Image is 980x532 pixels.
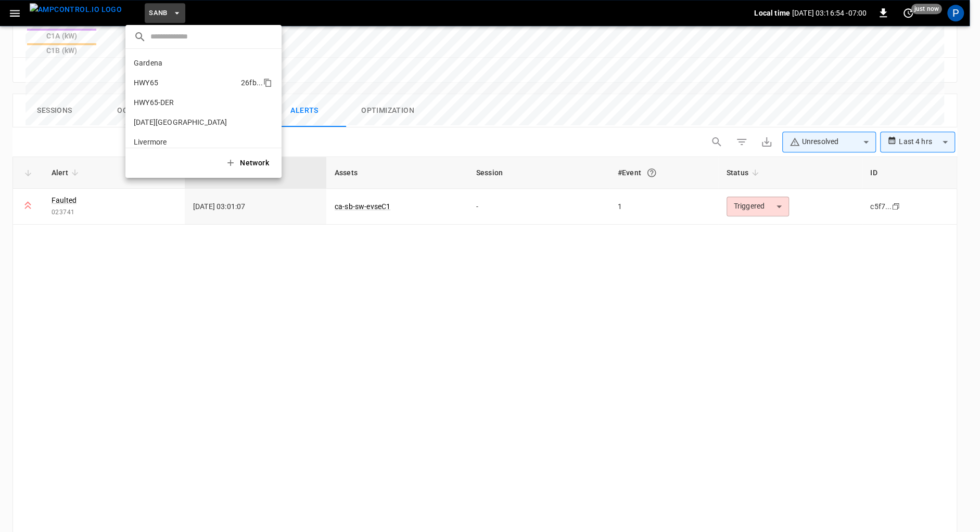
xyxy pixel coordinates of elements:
[219,152,277,174] button: Network
[134,117,236,127] p: [DATE][GEOGRAPHIC_DATA]
[134,58,236,68] p: Gardena
[134,97,231,108] p: HWY65-DER
[134,77,237,88] p: HWY65
[262,76,274,89] div: copy
[134,137,237,147] p: Livermore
